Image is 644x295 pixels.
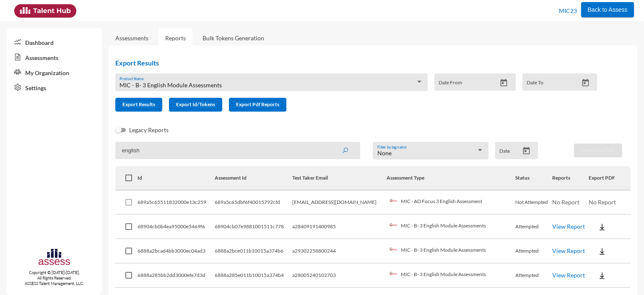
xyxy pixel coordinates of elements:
p: Copyright © [DATE]-[DATE]. All Rights Reserved. ASSESS Talent Management, LLC. [7,270,102,286]
span: None [377,149,392,157]
td: Attempted [515,264,552,288]
td: 68904cb07e9881001511c778 [215,215,292,239]
span: Export Pdf Reports [236,101,279,107]
td: MIC - B- 3 English Module Assessments [387,215,515,239]
button: Export Pdf Reports [229,98,286,112]
td: Attempted [515,215,552,239]
td: Not Attempted [515,191,552,215]
button: Open calendar [519,146,534,155]
td: 6888a285e011b10015a374b4 [215,264,292,288]
td: MIC - B- 3 English Module Assessments [387,264,515,288]
button: Open calendar [578,78,593,87]
td: 6888a2bce011b10015a374b6 [215,239,292,264]
a: Assessments [115,34,148,42]
span: No Report [589,198,616,206]
a: My Organization [7,65,102,80]
th: Export PDF [589,166,631,191]
th: Assessment Type [387,166,515,191]
th: Status [515,166,552,191]
th: Test Taker Email [292,166,387,191]
th: Reports [552,166,589,191]
button: Back to Assess [581,2,634,17]
td: a29302258800244 [292,239,387,264]
td: MIC - AD Focus 3 English Assessment [387,191,515,215]
button: Export Id/Tokens [169,98,222,112]
span: Back to Assess [588,6,628,13]
button: Open calendar [496,78,511,87]
span: Export Results [122,101,155,107]
p: MIC23 [559,4,577,18]
a: Assessments [7,50,102,65]
a: View Report [552,223,585,230]
th: Assessment Id [215,166,292,191]
a: Dashboard [7,34,102,50]
td: 689a5c65511832000e13c259 [138,191,215,215]
td: 6888a2bcad4bb3000ec04ad3 [138,239,215,264]
a: Settings [7,80,102,95]
span: No Report [552,198,579,206]
a: View Report [552,272,585,279]
td: Attempted [515,239,552,264]
th: Id [138,166,215,191]
td: MIC - B- 3 English Module Assessments [387,239,515,264]
a: Reports [158,28,192,48]
a: Back to Assess [581,4,634,13]
button: Export Results [115,98,162,112]
button: Download PDF [574,144,622,157]
span: Export Id/Tokens [176,101,215,107]
td: a28409191400985 [292,215,387,239]
td: a28005240102703 [292,264,387,288]
td: 689a5c65dbf6f40015792cfd [215,191,292,215]
a: Bulk Tokens Generation [196,28,271,48]
img: assesscompany-logo.png [38,248,71,268]
td: [EMAIL_ADDRESS][DOMAIN_NAME] [292,191,387,215]
input: Search by name, token, assessment type, etc. [115,142,360,159]
h2: Export Results [115,59,604,67]
td: 68904cb0b4ea95000e5469f6 [138,215,215,239]
span: Download PDF [581,147,615,153]
span: MIC - B- 3 English Module Assessments [119,81,222,89]
span: Legacy Reports [129,125,169,135]
a: View Report [552,247,585,254]
td: 6888a285bb2dd3000efe7d3d [138,264,215,288]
